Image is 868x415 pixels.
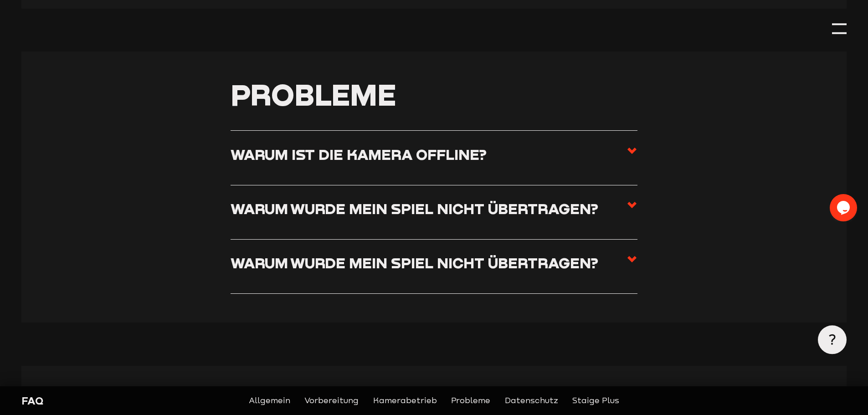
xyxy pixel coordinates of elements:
a: Vorbereitung [304,395,359,407]
a: Datenschutz [505,395,558,407]
h3: Warum ist die Kamera offline? [231,145,487,163]
h3: Warum wurde mein Spiel nicht übertragen? [231,200,598,217]
span: Probleme [231,77,396,112]
h3: Warum wurde mein Spiel nicht übertragen? [231,254,598,272]
iframe: chat widget [830,194,859,221]
div: FAQ [21,394,220,408]
a: Allgemein [249,395,290,407]
a: Staige Plus [572,395,619,407]
a: Kamerabetrieb [373,395,437,407]
a: Probleme [451,395,490,407]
